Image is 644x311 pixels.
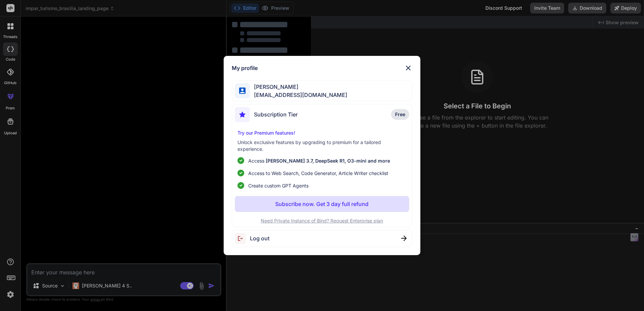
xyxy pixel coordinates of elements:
span: Subscription Tier [254,110,298,118]
img: checklist [237,182,244,189]
img: subscription [235,107,250,122]
p: Access [248,157,390,164]
p: Unlock exclusive features by upgrading to premium for a tailored experience. [237,139,407,152]
img: checklist [237,170,244,176]
span: Access to Web Search, Code Generator, Article Writer checklist [248,170,388,177]
img: logout [235,233,250,244]
img: close [401,236,407,241]
img: checklist [237,157,244,164]
img: close [404,64,412,72]
span: Log out [250,234,269,242]
img: profile [239,88,246,94]
p: Subscribe now. Get 3 day full refund [275,200,368,208]
p: Try our Premium features! [237,130,407,136]
p: Need Private Instance of Bind? Request Enterprise plan [235,217,409,224]
span: [EMAIL_ADDRESS][DOMAIN_NAME] [250,91,347,99]
span: Create custom GPT Agents [248,182,309,189]
button: Subscribe now. Get 3 day full refund [235,196,409,212]
h1: My profile [232,64,258,72]
span: Free [395,111,405,118]
span: [PERSON_NAME] 3.7, DeepSeek R1, O3-mini and more [266,158,390,164]
span: [PERSON_NAME] [250,83,347,91]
